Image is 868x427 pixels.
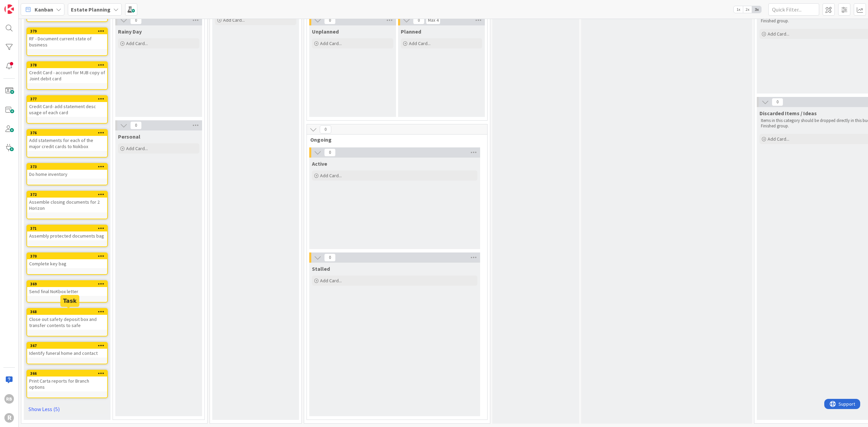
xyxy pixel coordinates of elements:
[27,315,107,330] div: Close out safety deposit box and transfer contents to safe
[759,110,817,117] span: Discarded Items / Ideas
[4,4,14,14] img: Visit kanbanzone.com
[26,342,108,364] a: 367Identify funeral home and contact
[734,6,743,13] span: 1x
[324,148,336,157] span: 0
[312,160,327,167] span: Active
[27,130,107,151] div: 376Add statements for each of the major credit cards to Nokbox
[30,343,107,348] div: 367
[27,28,107,34] div: 379
[27,309,107,330] div: 368Close out safety deposit box and transfer contents to safe
[27,164,107,170] div: 373
[27,170,107,179] div: Do home inventory
[27,231,107,240] div: Assembly protected documents bag
[27,377,107,391] div: Print Carta reports for Branch options
[30,226,107,231] div: 371
[320,40,342,46] span: Add Card...
[130,16,142,24] span: 0
[27,287,107,296] div: Send final NoKbox letter
[27,343,107,358] div: 367Identify funeral home and contact
[26,225,108,247] a: 371Assembly protected documents bag
[26,280,108,303] a: 369Send final NoKbox letter
[27,102,107,117] div: Credit Card- add statement desc usage of each card
[27,309,107,315] div: 368
[320,172,342,179] span: Add Card...
[30,29,107,34] div: 379
[30,192,107,197] div: 372
[27,343,107,349] div: 367
[27,259,107,268] div: Complete key bag
[26,163,108,185] a: 373Do home inventory
[118,28,142,35] span: Rainy Day
[27,198,107,212] div: Assemble closing documents for 2 Horizon
[27,96,107,117] div: 377Credit Card- add statement desc usage of each card
[30,282,107,286] div: 369
[118,133,140,140] span: Personal
[27,370,107,391] div: 366Print Carta reports for Branch options
[27,96,107,102] div: 377
[126,40,148,46] span: Add Card...
[35,5,53,14] span: Kanban
[4,394,14,404] div: RB
[312,265,330,272] span: Stalled
[63,298,77,304] h5: Task
[27,68,107,83] div: Credit Card - account for MJB copy of Joint debit card
[27,136,107,151] div: Add statements for each of the major credit cards to Nokbox
[324,253,336,262] span: 0
[409,40,431,46] span: Add Card...
[4,413,14,423] div: R
[27,62,107,68] div: 378
[30,97,107,101] div: 377
[27,191,107,198] div: 372
[27,130,107,136] div: 376
[27,225,107,240] div: 371Assembly protected documents bag
[71,6,111,13] b: Estate Planning
[30,371,107,376] div: 366
[27,253,107,268] div: 370Complete key bag
[312,28,339,35] span: Unplanned
[768,3,819,16] input: Quick Filter...
[26,61,108,90] a: 378Credit Card - account for MJB copy of Joint debit card
[27,281,107,296] div: 369Send final NoKbox letter
[26,95,108,124] a: 377Credit Card- add statement desc usage of each card
[413,16,425,24] span: 0
[772,98,783,106] span: 0
[130,121,142,129] span: 0
[320,125,331,134] span: 0
[310,136,479,143] span: Ongoing
[30,164,107,169] div: 373
[27,253,107,259] div: 370
[26,370,108,398] a: 366Print Carta reports for Branch options
[768,31,789,37] span: Add Card...
[752,6,761,13] span: 3x
[401,28,421,35] span: Planned
[27,281,107,287] div: 369
[768,136,789,142] span: Add Card...
[223,17,245,23] span: Add Card...
[26,252,108,275] a: 370Complete key bag
[126,145,148,151] span: Add Card...
[27,164,107,179] div: 373Do home inventory
[26,191,108,219] a: 372Assemble closing documents for 2 Horizon
[27,28,107,49] div: 379RF - Document current state of business
[27,62,107,83] div: 378Credit Card - account for MJB copy of Joint debit card
[30,63,107,67] div: 378
[30,309,107,314] div: 368
[27,34,107,49] div: RF - Document current state of business
[320,278,342,284] span: Add Card...
[30,130,107,135] div: 376
[27,225,107,231] div: 371
[27,191,107,212] div: 372Assemble closing documents for 2 Horizon
[30,254,107,259] div: 370
[26,404,108,414] a: Show Less (5)
[14,1,31,9] span: Support
[324,16,336,24] span: 0
[26,27,108,56] a: 379RF - Document current state of business
[743,6,752,13] span: 2x
[26,308,108,337] a: 368Close out safety deposit box and transfer contents to safe
[428,19,438,22] div: Max 4
[27,370,107,377] div: 366
[27,349,107,358] div: Identify funeral home and contact
[26,129,108,158] a: 376Add statements for each of the major credit cards to Nokbox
